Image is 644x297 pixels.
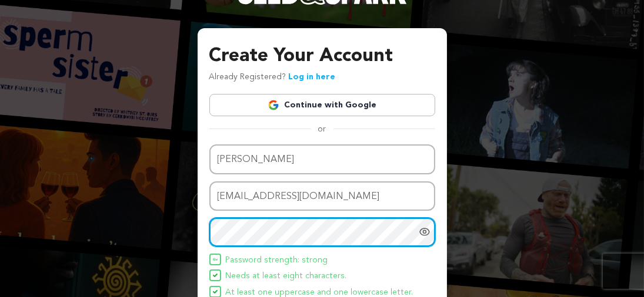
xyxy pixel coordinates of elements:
[419,226,431,238] a: Show password as plain text. Warning: this will display your password on the screen.
[226,254,328,268] span: Password strength: strong
[209,70,336,85] p: Already Registered?
[268,99,279,111] img: Google logo
[226,269,347,283] span: Needs at least eight characters.
[289,73,336,81] a: Log in here
[209,181,435,211] input: Email address
[209,94,435,116] a: Continue with Google
[209,144,435,174] input: Name
[209,42,435,70] h3: Create Your Account
[311,123,333,135] span: or
[213,273,218,278] img: Seed&Spark Icon
[213,289,218,294] img: Seed&Spark Icon
[213,257,218,262] img: Seed&Spark Icon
